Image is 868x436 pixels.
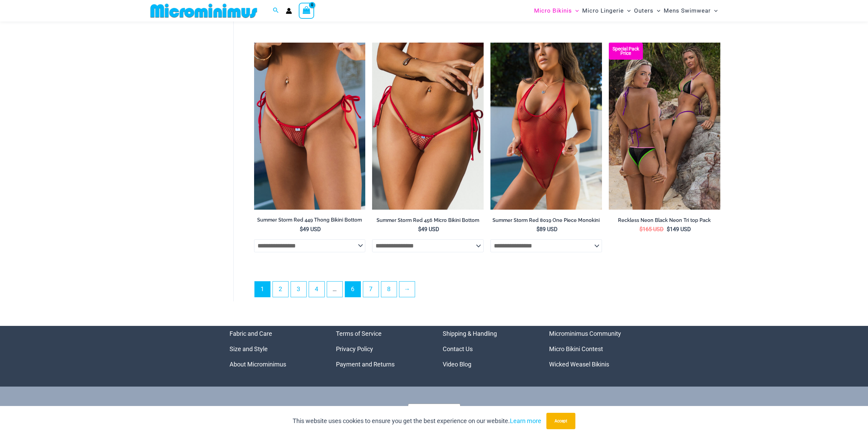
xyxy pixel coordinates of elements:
a: Shipping & Handling [443,330,497,337]
span: … [327,282,342,297]
a: Summer Storm Red 8019 One Piece 04Summer Storm Red 8019 One Piece 03Summer Storm Red 8019 One Pie... [490,43,602,210]
a: Page 6 [345,282,361,297]
span: $ [536,226,540,232]
aside: Footer Widget 1 [230,326,319,372]
a: Page 8 [381,282,397,297]
a: Reckless Neon Black Neon Tri top Pack [609,217,720,226]
a: Privacy Policy [336,345,373,352]
a: About Microminimus [230,361,286,368]
img: Summer Storm Red 456 Micro 02 [372,43,484,210]
nav: Menu [230,326,319,372]
a: Tri Top Pack Bottoms BBottoms B [609,43,720,210]
a: Terms of Service [336,330,382,337]
span: Menu Toggle [572,2,579,19]
b: Special Pack Price [609,47,643,56]
a: Page 3 [291,282,306,297]
a: Fabric and Care [230,330,272,337]
span: Page 1 [255,282,270,297]
a: Search icon link [273,6,279,15]
nav: Menu [443,326,532,372]
span: $ [418,226,421,232]
span: $ [300,226,303,232]
a: Summer Storm Red 449 Thong 01Summer Storm Red 449 Thong 03Summer Storm Red 449 Thong 03 [254,43,366,210]
a: Learn more [510,417,541,424]
h2: Summer Storm Red 449 Thong Bikini Bottom [254,217,366,223]
a: Page 7 [363,282,379,297]
button: Accept [546,413,575,429]
span: Micro Bikinis [534,2,572,19]
h2: Reckless Neon Black Neon Tri top Pack [609,217,720,224]
a: View Shopping Cart, empty [299,3,314,18]
a: OutersMenu ToggleMenu Toggle [632,2,662,19]
nav: Site Navigation [531,1,721,20]
bdi: 49 USD [300,226,321,232]
a: Wicked Weasel Bikinis [549,361,609,368]
span: $ [639,226,643,232]
span: Menu Toggle [653,2,660,19]
a: Summer Storm Red 456 Micro 02Summer Storm Red 456 Micro 03Summer Storm Red 456 Micro 03 [372,43,484,210]
a: Account icon link [286,8,292,14]
span: Menu Toggle [624,2,631,19]
bdi: 89 USD [536,226,558,232]
span: Micro Lingerie [582,2,624,19]
nav: Product Pagination [254,281,720,301]
bdi: 149 USD [667,226,691,232]
img: Tri Top Pack [609,43,720,210]
a: Contact Us [443,345,473,352]
aside: Footer Widget 2 [336,326,426,372]
a: → [399,282,415,297]
img: MM SHOP LOGO FLAT [148,3,260,18]
aside: Footer Widget 3 [443,326,532,372]
a: Size and Style [230,345,268,352]
img: Summer Storm Red 449 Thong 01 [254,43,366,210]
bdi: 49 USD [418,226,439,232]
h2: Summer Storm Red 8019 One Piece Monokini [490,217,602,224]
a: Summer Storm Red 8019 One Piece Monokini [490,217,602,226]
img: Summer Storm Red 8019 One Piece 04 [490,43,602,210]
span: Mens Swimwear [664,2,711,19]
a: Page 4 [309,282,324,297]
span: $ [667,226,670,232]
p: This website uses cookies to ensure you get the best experience on our website. [293,416,541,426]
a: Payment and Returns [336,361,395,368]
a: Mens SwimwearMenu ToggleMenu Toggle [662,2,719,19]
aside: Footer Widget 4 [549,326,639,372]
a: Micro Bikini Contest [549,345,603,352]
a: Microminimus Community [549,330,621,337]
a: Micro BikinisMenu ToggleMenu Toggle [532,2,580,19]
nav: Menu [549,326,639,372]
bdi: 165 USD [639,226,664,232]
span: Menu Toggle [711,2,718,19]
a: Page 2 [273,282,288,297]
nav: Menu [336,326,426,372]
a: Summer Storm Red 449 Thong Bikini Bottom [254,217,366,226]
span: Outers [634,2,653,19]
h2: Summer Storm Red 456 Micro Bikini Bottom [372,217,484,224]
a: Micro LingerieMenu ToggleMenu Toggle [580,2,632,19]
a: Summer Storm Red 456 Micro Bikini Bottom [372,217,484,226]
a: Video Blog [443,361,471,368]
